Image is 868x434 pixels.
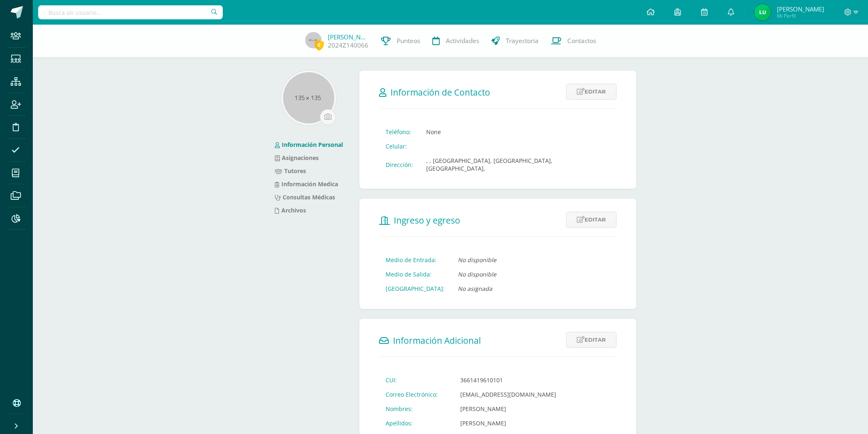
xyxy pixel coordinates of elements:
a: Información Medica [275,180,338,188]
a: Editar [566,212,617,228]
a: Punteos [375,25,426,57]
a: 2024Z140066 [328,41,368,50]
img: 135x135 [283,72,334,123]
td: Correo Electrónico: [379,387,454,402]
a: Editar [566,84,617,100]
a: Contactos [545,25,602,57]
a: [PERSON_NAME] [328,33,369,41]
i: No asignada [458,285,492,292]
span: Trayectoria [506,37,539,45]
a: Actividades [426,25,485,57]
img: 45x45 [305,32,322,48]
span: [PERSON_NAME] [777,5,824,13]
a: Trayectoria [485,25,545,57]
td: [PERSON_NAME] [454,416,563,430]
input: Busca un usuario... [38,5,223,19]
a: Tutores [275,167,306,175]
i: No disponible [458,256,496,264]
span: Información Adicional [393,335,481,346]
span: Actividades [446,37,479,45]
td: [EMAIL_ADDRESS][DOMAIN_NAME] [454,387,563,402]
td: [GEOGRAPHIC_DATA]: [379,281,451,296]
td: Teléfono: [379,125,420,139]
a: Archivos [275,206,306,214]
td: CUI: [379,373,454,387]
td: [PERSON_NAME] [454,402,563,416]
a: Consultas Médicas [275,193,335,201]
td: Celular: [379,139,420,153]
td: Apellidos: [379,416,454,430]
span: Contactos [567,37,596,45]
img: 54682bb00531784ef96ee9fbfedce966.png [754,4,771,21]
span: Ingreso y egreso [394,215,460,226]
td: Medio de Entrada: [379,253,451,267]
i: No disponible [458,270,496,278]
td: Medio de Salida: [379,267,451,281]
a: Información Personal [275,141,343,148]
td: Nombres: [379,402,454,416]
a: Asignaciones [275,154,319,162]
td: Dirección: [379,153,420,176]
span: Información de Contacto [391,87,490,98]
span: 0 [315,40,324,50]
td: , , [GEOGRAPHIC_DATA], [GEOGRAPHIC_DATA], [GEOGRAPHIC_DATA], [420,153,617,176]
a: Editar [566,332,617,348]
span: Punteos [397,37,420,45]
td: 3661419610101 [454,373,563,387]
td: None [420,125,617,139]
span: Mi Perfil [777,12,824,19]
